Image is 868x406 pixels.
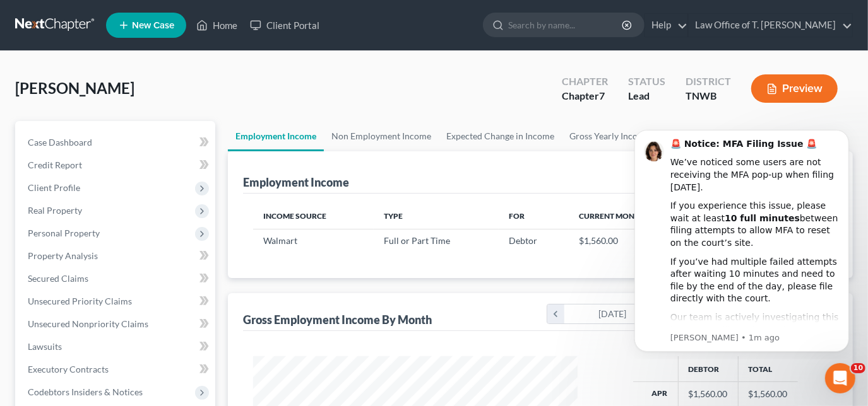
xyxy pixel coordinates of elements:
[645,14,687,37] a: Help
[243,175,349,190] div: Employment Income
[18,335,215,358] a: Lawsuits
[628,74,665,89] div: Status
[564,304,661,323] div: [DATE]
[384,235,450,246] span: Full or Part Time
[28,273,88,284] span: Secured Claims
[15,79,134,97] span: [PERSON_NAME]
[686,89,731,103] div: TNWB
[689,14,852,37] a: Law Office of T. [PERSON_NAME]
[28,159,82,170] span: Credit Report
[263,211,326,221] span: Income Source
[599,90,605,101] span: 7
[228,121,324,151] a: Employment Income
[579,235,618,246] span: $1,560.00
[509,235,537,246] span: Debtor
[28,137,92,148] span: Case Dashboard
[18,267,215,290] a: Secured Claims
[28,182,80,193] span: Client Profile
[18,154,215,177] a: Credit Report
[324,121,439,151] a: Non Employment Income
[384,211,403,221] span: Type
[439,121,562,151] a: Expected Change in Income
[28,364,109,374] span: Executory Contracts
[244,14,326,37] a: Client Portal
[18,245,215,267] a: Property Analysis
[751,74,838,103] button: Preview
[689,388,728,400] div: $1,560.00
[628,89,665,103] div: Lead
[851,363,865,373] span: 10
[190,14,244,37] a: Home
[547,304,564,323] i: chevron_left
[825,363,855,393] iframe: Intercom live chat
[738,356,798,381] th: Total
[18,290,215,313] a: Unsecured Priority Claims
[509,211,525,221] span: For
[18,313,215,335] a: Unsecured Nonpriority Claims
[579,211,685,221] span: Current Monthly Income
[562,89,608,103] div: Chapter
[562,121,657,151] a: Gross Yearly Income
[615,119,868,359] iframe: Intercom notifications message
[633,382,679,406] th: Apr
[28,228,100,238] span: Personal Property
[28,250,98,261] span: Property Analysis
[243,312,432,327] div: Gross Employment Income By Month
[678,356,738,381] th: Debtor
[18,131,215,154] a: Case Dashboard
[28,296,132,306] span: Unsecured Priority Claims
[28,386,143,397] span: Codebtors Insiders & Notices
[508,13,624,37] input: Search by name...
[686,74,731,89] div: District
[562,74,608,89] div: Chapter
[18,358,215,381] a: Executory Contracts
[738,382,798,406] td: $1,560.00
[263,235,297,246] span: Walmart
[28,318,148,329] span: Unsecured Nonpriority Claims
[28,341,62,352] span: Lawsuits
[132,21,174,30] span: New Case
[28,205,82,216] span: Real Property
